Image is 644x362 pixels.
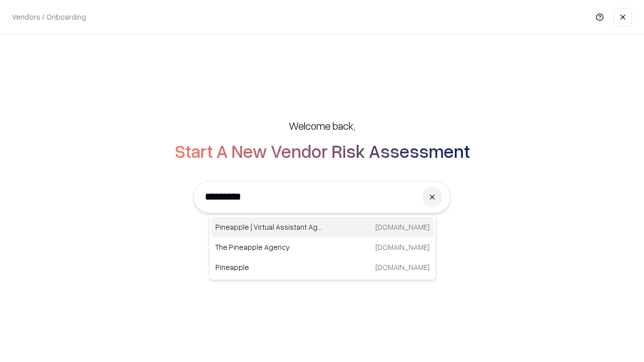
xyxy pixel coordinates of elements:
p: [DOMAIN_NAME] [375,242,430,252]
p: Pineapple [215,262,323,273]
h5: Welcome back, [289,119,355,133]
p: Pineapple | Virtual Assistant Agency [215,222,323,232]
p: [DOMAIN_NAME] [375,222,430,232]
p: The Pineapple Agency [215,242,323,252]
p: [DOMAIN_NAME] [375,262,430,273]
p: Vendors / Onboarding [12,12,86,22]
div: Suggestions [209,215,436,280]
h2: Start A New Vendor Risk Assessment [175,141,470,161]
